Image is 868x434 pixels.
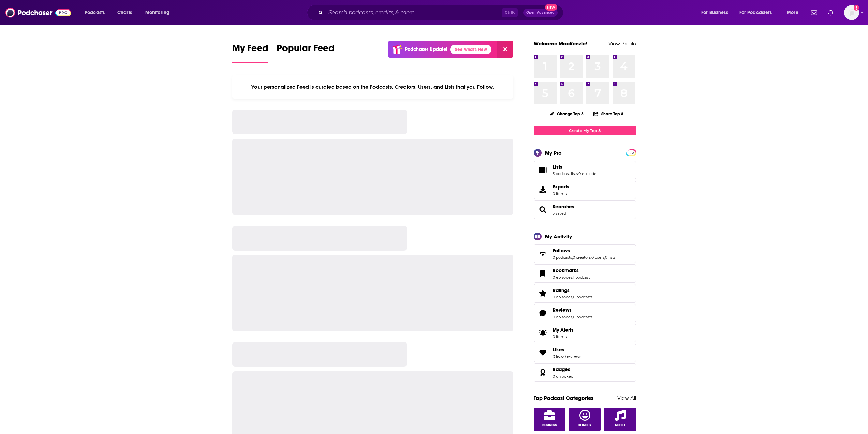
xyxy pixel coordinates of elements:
[545,4,557,11] span: New
[313,5,570,20] div: Search podcasts, credits, & more...
[534,284,636,303] span: Ratings
[627,150,635,155] span: PRO
[553,171,578,176] a: 3 podcast lists
[553,164,604,170] a: Lists
[536,328,550,338] span: My Alerts
[232,42,268,58] span: My Feed
[534,363,636,382] span: Badges
[591,255,604,260] a: 0 users
[578,171,578,176] span: ,
[563,354,563,359] span: ,
[534,200,636,219] span: Searches
[808,7,820,18] a: Show notifications dropdown
[553,164,562,170] span: Lists
[605,255,615,260] a: 0 lists
[572,314,573,319] span: ,
[526,11,555,14] span: Open Advanced
[573,275,590,280] a: 1 podcast
[113,7,136,18] a: Charts
[573,295,592,299] a: 0 podcasts
[545,233,572,240] div: My Activity
[553,287,592,293] a: Ratings
[536,249,550,258] a: Follows
[534,304,636,322] span: Reviews
[825,7,836,18] a: Show notifications dropdown
[572,255,573,260] span: ,
[735,7,782,18] button: open menu
[553,314,572,319] a: 0 episodes
[617,395,636,401] a: View All
[739,8,772,17] span: For Podcasters
[553,334,574,339] span: 0 items
[534,264,636,283] span: Bookmarks
[572,275,573,280] span: ,
[405,46,447,52] p: Podchaser Update!
[553,327,574,333] span: My Alerts
[545,150,562,156] div: My Pro
[553,347,564,353] span: Likes
[502,8,518,17] span: Ctrl K
[536,165,550,175] a: Lists
[787,8,798,17] span: More
[534,181,636,199] a: Exports
[553,191,569,196] span: 0 items
[591,255,591,260] span: ,
[553,211,566,216] a: 3 saved
[553,287,570,293] span: Ratings
[534,408,566,431] a: Business
[232,75,514,99] div: Your personalized Feed is curated based on the Podcasts, Creators, Users, and Lists that you Follow.
[277,42,335,63] a: Popular Feed
[536,269,550,278] a: Bookmarks
[536,348,550,358] a: Likes
[553,354,563,359] a: 0 lists
[450,45,491,54] a: See What's New
[534,161,636,179] span: Lists
[326,7,502,18] input: Search podcasts, credits, & more...
[534,395,593,401] a: Top Podcast Categories
[117,8,132,17] span: Charts
[85,8,105,17] span: Podcasts
[553,267,579,274] span: Bookmarks
[232,42,268,63] a: My Feed
[534,40,587,47] a: Welcome MacKenzie!
[536,205,550,214] a: Searches
[5,6,71,19] img: Podchaser - Follow, Share and Rate Podcasts
[553,267,590,274] a: Bookmarks
[277,42,335,58] span: Popular Feed
[782,7,807,18] button: open menu
[542,423,557,428] span: Business
[141,7,178,18] button: open menu
[523,9,558,17] button: Open AdvancedNew
[536,185,550,195] span: Exports
[572,295,573,299] span: ,
[604,408,636,431] a: Music
[534,324,636,342] a: My Alerts
[604,255,605,260] span: ,
[553,295,572,299] a: 0 episodes
[701,8,728,17] span: For Business
[696,7,737,18] button: open menu
[854,5,859,11] svg: Add a profile image
[553,248,615,254] a: Follows
[536,289,550,298] a: Ratings
[608,40,636,47] a: View Profile
[578,423,592,428] span: Comedy
[546,110,588,118] button: Change Top 8
[553,255,572,260] a: 0 podcasts
[553,374,573,379] a: 0 unlocked
[578,171,604,176] a: 0 episode lists
[563,354,581,359] a: 0 reviews
[553,275,572,280] a: 0 episodes
[534,244,636,263] span: Follows
[553,184,569,190] span: Exports
[615,423,625,428] span: Music
[553,204,574,210] a: Searches
[844,5,859,20] button: Show profile menu
[573,255,591,260] a: 0 creators
[536,368,550,377] a: Badges
[569,408,601,431] a: Comedy
[536,308,550,318] a: Reviews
